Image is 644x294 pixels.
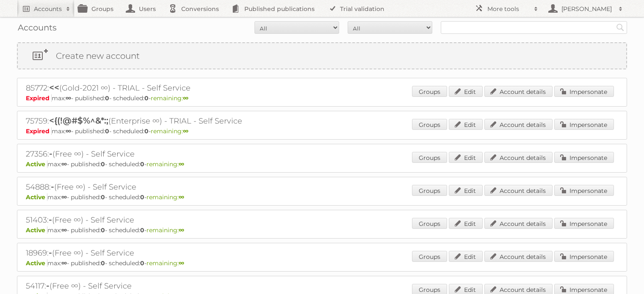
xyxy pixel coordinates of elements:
[179,160,184,168] strong: ∞
[449,218,483,229] a: Edit
[554,119,614,130] a: Impersonate
[151,127,188,135] span: remaining:
[26,127,52,135] span: Expired
[146,193,184,201] span: remaining:
[554,218,614,229] a: Impersonate
[26,115,322,126] h2: 75759: (Enterprise ∞) - TRIAL - Self Service
[140,193,144,201] strong: 0
[144,127,149,135] strong: 0
[26,226,47,234] span: Active
[449,119,483,130] a: Edit
[26,280,322,291] h2: 54117: (Free ∞) - Self Service
[61,193,67,201] strong: ∞
[484,152,553,163] a: Account details
[449,251,483,262] a: Edit
[484,86,553,97] a: Account details
[66,127,71,135] strong: ∞
[18,43,626,69] a: Create new account
[614,21,627,34] input: Search
[61,259,67,267] strong: ∞
[146,160,184,168] span: remaining:
[26,259,618,267] p: max: - published: - scheduled: -
[51,181,54,192] span: -
[412,185,447,196] a: Groups
[101,259,105,267] strong: 0
[101,193,105,201] strong: 0
[183,127,188,135] strong: ∞
[26,160,618,168] p: max: - published: - scheduled: -
[105,127,109,135] strong: 0
[144,94,149,102] strong: 0
[26,94,618,102] p: max: - published: - scheduled: -
[449,152,483,163] a: Edit
[49,82,59,93] span: <<
[179,259,184,267] strong: ∞
[66,94,71,102] strong: ∞
[179,226,184,234] strong: ∞
[26,94,52,102] span: Expired
[101,160,105,168] strong: 0
[487,5,530,13] h2: More tools
[183,94,188,102] strong: ∞
[412,251,447,262] a: Groups
[146,259,184,267] span: remaining:
[484,251,553,262] a: Account details
[26,160,47,168] span: Active
[412,86,447,97] a: Groups
[449,185,483,196] a: Edit
[26,193,618,201] p: max: - published: - scheduled: -
[449,86,483,97] a: Edit
[140,226,144,234] strong: 0
[49,214,52,225] span: -
[26,259,47,267] span: Active
[484,185,553,196] a: Account details
[412,152,447,163] a: Groups
[554,86,614,97] a: Impersonate
[61,160,67,168] strong: ∞
[26,127,618,135] p: max: - published: - scheduled: -
[26,82,322,93] h2: 85772: (Gold-2021 ∞) - TRIAL - Self Service
[484,119,553,130] a: Account details
[26,226,618,234] p: max: - published: - scheduled: -
[140,160,144,168] strong: 0
[26,247,322,258] h2: 18969: (Free ∞) - Self Service
[26,214,322,225] h2: 51403: (Free ∞) - Self Service
[101,226,105,234] strong: 0
[146,226,184,234] span: remaining:
[151,94,188,102] span: remaining:
[554,152,614,163] a: Impersonate
[105,94,109,102] strong: 0
[49,247,52,258] span: -
[46,280,50,291] span: -
[61,226,67,234] strong: ∞
[26,148,322,159] h2: 27356: (Free ∞) - Self Service
[140,259,144,267] strong: 0
[559,5,614,13] h2: [PERSON_NAME]
[554,251,614,262] a: Impersonate
[484,218,553,229] a: Account details
[179,193,184,201] strong: ∞
[49,115,108,126] span: <{(!@#$%^&*:;
[26,193,47,201] span: Active
[412,218,447,229] a: Groups
[412,119,447,130] a: Groups
[554,185,614,196] a: Impersonate
[49,148,53,159] span: -
[34,5,62,13] h2: Accounts
[26,181,322,192] h2: 54888: (Free ∞) - Self Service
